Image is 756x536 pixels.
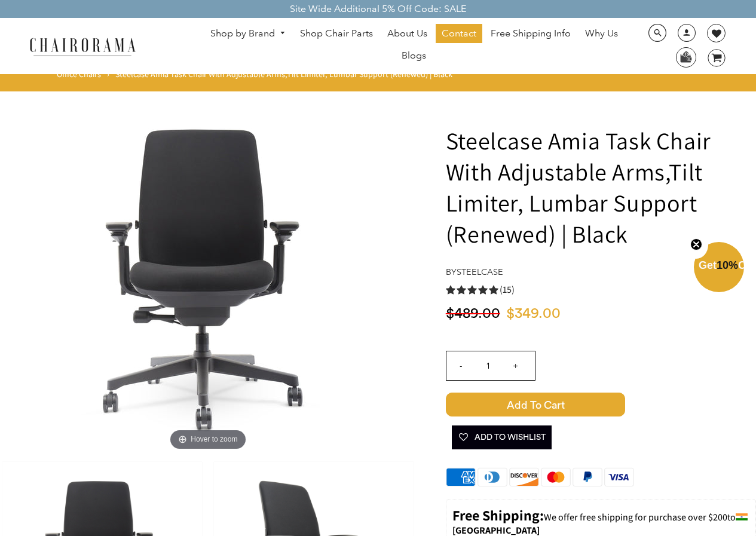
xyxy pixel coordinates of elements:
a: Shop Chair Parts [294,24,379,43]
img: WhatsApp_Image_2024-07-12_at_16.23.01.webp [677,48,695,66]
button: Add to Cart [446,393,756,416]
nav: DesktopNavigation [193,24,635,68]
img: chairorama [23,36,142,57]
h4: by [446,267,756,277]
span: Shop Chair Parts [300,27,373,40]
iframe: Tidio Chat [694,459,751,515]
span: About Us [387,27,427,40]
span: Why Us [585,27,618,40]
span: Get Off [699,259,754,271]
span: $489.00 [446,307,500,321]
span: (15) [500,284,515,296]
span: Free Shipping Info [491,27,571,40]
a: Steelcase [457,267,503,277]
nav: breadcrumbs [57,69,457,85]
button: Add To Wishlist [452,425,552,449]
span: Blogs [402,50,426,62]
span: 10% [717,259,738,271]
a: Shop by Brand [204,24,292,43]
a: Why Us [579,24,624,43]
a: 5.0 rating (15 votes) [446,283,756,296]
a: Amia Chair by chairorama.comHover to zoom [29,267,387,280]
input: - [446,351,475,380]
strong: Free Shipping: [452,506,544,525]
span: Add to Cart [446,393,625,416]
span: $349.00 [506,307,561,321]
a: Contact [436,24,482,43]
a: About Us [381,24,433,43]
h1: Steelcase Amia Task Chair With Adjustable Arms,Tilt Limiter, Lumbar Support (Renewed) | Black [446,125,756,249]
a: Free Shipping Info [485,24,577,43]
a: Blogs [396,46,432,65]
span: Contact [442,27,476,40]
span: We offer free shipping for purchase over $200 [544,511,727,523]
span: Add To Wishlist [458,425,546,449]
img: Amia Chair by chairorama.com [29,95,387,454]
input: + [501,351,530,380]
button: Close teaser [684,231,708,259]
div: Get10%OffClose teaser [694,243,744,293]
